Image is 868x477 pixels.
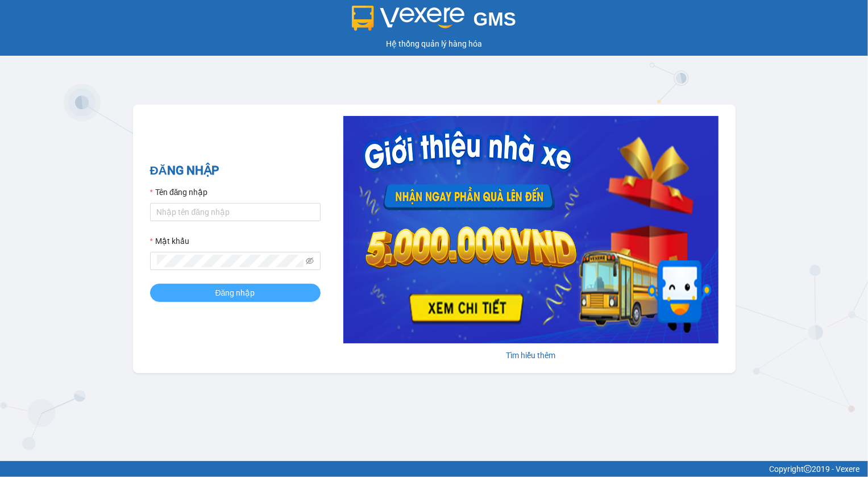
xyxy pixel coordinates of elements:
a: GMS [352,17,516,26]
img: logo 2 [352,6,464,31]
span: eye-invisible [306,257,314,265]
div: Copyright 2019 - Vexere [9,463,859,475]
input: Tên đăng nhập [150,203,321,221]
button: Đăng nhập [150,284,321,302]
img: banner-0 [343,116,719,343]
label: Tên đăng nhập [150,186,208,198]
div: Tìm hiểu thêm [343,349,719,362]
label: Mật khẩu [150,235,189,247]
span: copyright [804,465,812,473]
span: GMS [474,9,516,30]
h2: ĐĂNG NHẬP [150,161,321,180]
input: Mật khẩu [157,255,304,267]
span: Đăng nhập [215,287,255,299]
div: Hệ thống quản lý hàng hóa [3,38,865,50]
